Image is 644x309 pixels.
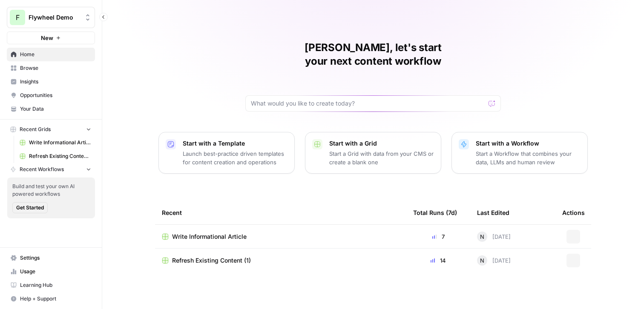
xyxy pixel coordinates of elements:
span: Recent Workflows [20,166,64,173]
p: Start with a Grid [329,139,434,148]
button: Workspace: Flywheel Demo [7,7,95,28]
span: Build and test your own AI powered workflows [12,183,90,198]
span: Your Data [20,105,91,113]
span: Refresh Existing Content (1) [29,152,91,160]
div: 14 [413,256,463,265]
a: Write Informational Article [162,232,400,241]
button: Start with a WorkflowStart a Workflow that combines your data, LLMs and human review [451,132,588,174]
span: New [41,34,53,42]
a: Refresh Existing Content (1) [162,256,400,265]
span: Help + Support [20,295,91,303]
span: F [16,12,20,23]
a: Settings [7,251,95,265]
span: Write Informational Article [29,139,91,146]
h1: [PERSON_NAME], let's start your next content workflow [245,41,501,68]
span: Refresh Existing Content (1) [172,256,251,265]
div: Actions [562,201,585,224]
button: Recent Workflows [7,163,95,176]
p: Start a Workflow that combines your data, LLMs and human review [476,149,581,166]
a: Home [7,48,95,61]
a: Learning Hub [7,278,95,292]
a: Write Informational Article [16,136,95,149]
span: Insights [20,78,91,86]
span: Browse [20,64,91,72]
div: Total Runs (7d) [413,201,457,224]
p: Start a Grid with data from your CMS or create a blank one [329,149,434,166]
span: N [480,232,484,241]
span: Usage [20,268,91,275]
span: N [480,256,484,265]
a: Your Data [7,102,95,116]
span: Settings [20,254,91,262]
button: Get Started [12,202,48,213]
div: Recent [162,201,400,224]
p: Start with a Workflow [476,139,581,148]
button: Start with a GridStart a Grid with data from your CMS or create a blank one [305,132,441,174]
a: Opportunities [7,89,95,102]
div: [DATE] [477,255,511,266]
span: Learning Hub [20,281,91,289]
span: Write Informational Article [172,232,247,241]
div: Last Edited [477,201,509,224]
div: 7 [413,232,463,241]
span: Recent Grids [20,126,51,133]
input: What would you like to create today? [251,99,485,108]
button: Recent Grids [7,123,95,136]
a: Usage [7,265,95,278]
p: Start with a Template [183,139,287,148]
p: Launch best-practice driven templates for content creation and operations [183,149,287,166]
a: Refresh Existing Content (1) [16,149,95,163]
span: Flywheel Demo [29,13,80,22]
span: Get Started [16,204,44,212]
div: [DATE] [477,232,511,242]
button: New [7,31,95,44]
a: Insights [7,75,95,89]
span: Home [20,51,91,58]
button: Start with a TemplateLaunch best-practice driven templates for content creation and operations [158,132,295,174]
span: Opportunities [20,92,91,99]
button: Help + Support [7,292,95,306]
a: Browse [7,61,95,75]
